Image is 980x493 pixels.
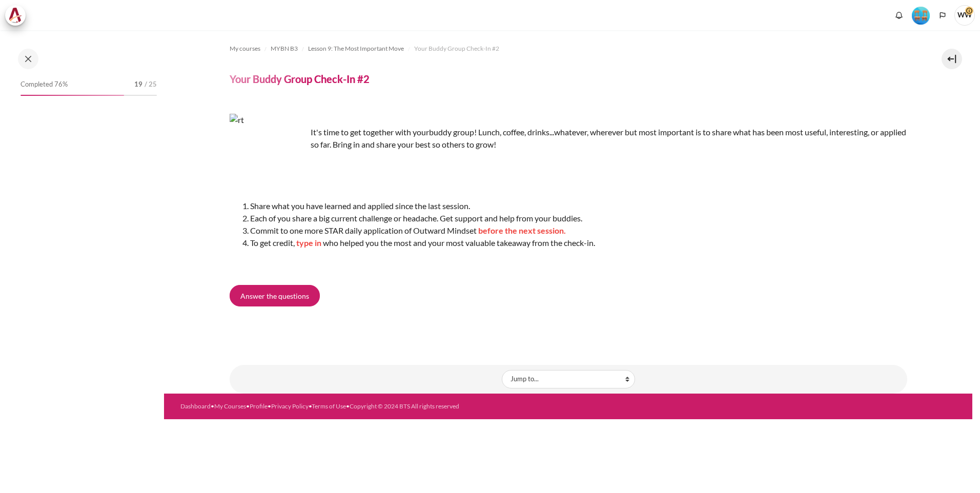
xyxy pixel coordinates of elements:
li: To get credit, who helped you the most and your most valuable takeaway from the check-in. [250,237,907,249]
span: Completed 76% [21,79,68,90]
span: before the next session [478,225,564,235]
div: • • • • • [180,402,612,411]
h4: Your Buddy Group Check-In #2 [230,72,370,86]
li: Commit to one more STAR daily application of Outward Mindset [250,224,907,237]
a: Copyright © 2024 BTS All rights reserved [350,402,459,410]
a: Terms of Use [312,402,346,410]
a: User menu [954,5,975,26]
span: type in [296,238,321,248]
a: Your Buddy Group Check-In #2 [414,43,499,55]
a: My courses [230,43,260,55]
div: 76% [21,95,124,96]
span: MYBN B3 [271,44,298,53]
a: Answer the questions [230,285,320,306]
span: Each of you share a big current challenge or headache. Get support and help from your buddies. [250,213,582,223]
a: Dashboard [180,402,211,410]
div: Level #4 [912,6,930,25]
a: Lesson 9: The Most Important Move [308,43,404,55]
p: buddy group! Lunch, coffee, drinks...whatever, wherever but most important is to share what has b... [230,126,907,163]
nav: Navigation bar [230,40,907,57]
span: Answer the questions [240,291,309,301]
div: Show notification window with no new notifications [891,8,907,23]
img: Level #4 [912,7,930,25]
a: My Courses [214,402,246,410]
span: It's time to get together with your [311,127,429,137]
span: WW [954,5,975,26]
span: 19 [134,79,142,90]
a: MYBN B3 [271,43,298,55]
img: rt [230,114,307,191]
img: Architeck [8,8,23,23]
span: / 25 [145,79,157,90]
span: . [564,225,566,235]
a: Privacy Policy [271,402,309,410]
li: Share what you have learned and applied since the last session. [250,200,907,212]
a: Profile [250,402,268,410]
span: Your Buddy Group Check-In #2 [414,44,499,53]
span: Lesson 9: The Most Important Move [308,44,404,53]
a: Architeck Architeck [5,5,31,26]
span: My courses [230,44,260,53]
button: Languages [935,8,950,23]
a: Level #4 [908,6,934,25]
section: Content [164,30,972,394]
